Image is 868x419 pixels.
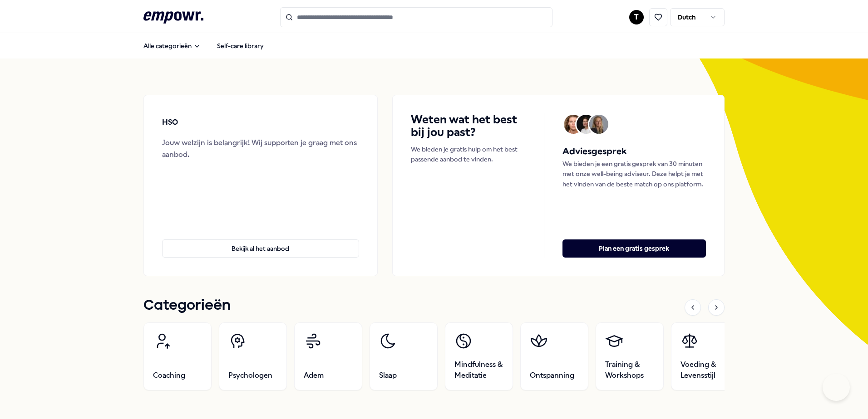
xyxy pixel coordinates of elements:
span: Slaap [379,370,397,381]
div: Jouw welzijn is belangrijk! Wij supporten je graag met ons aanbod. [162,137,359,160]
a: Psychologen [219,322,287,390]
a: Mindfulness & Meditatie [445,322,513,390]
span: Coaching [153,370,185,381]
a: Bekijk al het aanbod [162,225,359,258]
h5: Adviesgesprek [562,144,706,159]
span: Psychologen [228,370,272,381]
span: Mindfulness & Meditatie [454,359,503,381]
img: Avatar [564,115,583,134]
a: Self-care library [210,37,271,55]
a: Coaching [143,322,212,390]
p: We bieden je een gratis gesprek van 30 minuten met onze well-being adviseur. Deze helpt je met he... [562,159,706,189]
a: Voeding & Levensstijl [671,322,739,390]
p: HSO [162,117,178,128]
a: Ontspanning [520,322,588,390]
span: Training & Workshops [605,359,654,381]
a: Adem [294,322,362,390]
nav: Main [136,37,271,55]
span: Ontspanning [530,370,574,381]
span: Voeding & Levensstijl [681,359,730,381]
input: Search for products, categories or subcategories [280,7,552,27]
span: Adem [304,370,324,381]
button: Plan een gratis gesprek [562,239,706,258]
iframe: Help Scout Beacon - Open [823,374,850,401]
button: T [629,10,644,24]
img: Avatar [577,115,596,134]
img: Avatar [589,115,608,134]
a: Slaap [370,322,438,390]
button: Bekijk al het aanbod [162,239,359,258]
button: Alle categorieën [136,37,208,55]
p: We bieden je gratis hulp om het best passende aanbod te vinden. [411,144,526,165]
h4: Weten wat het best bij jou past? [411,113,526,139]
a: Training & Workshops [596,322,664,390]
h1: Categorieën [143,294,231,317]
